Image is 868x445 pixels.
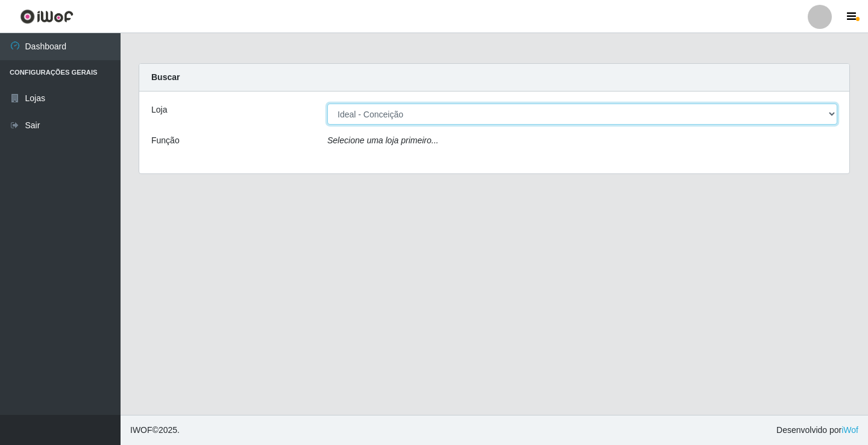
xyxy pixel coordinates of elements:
[151,104,167,116] label: Loja
[20,9,74,24] img: CoreUI Logo
[130,425,153,435] span: IWOF
[130,424,180,437] span: © 2025 .
[327,135,438,145] i: Selecione uma loja primeiro...
[776,424,858,437] span: Desenvolvido por
[151,72,180,82] strong: Buscar
[151,134,180,147] label: Função
[841,425,858,435] a: iWof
